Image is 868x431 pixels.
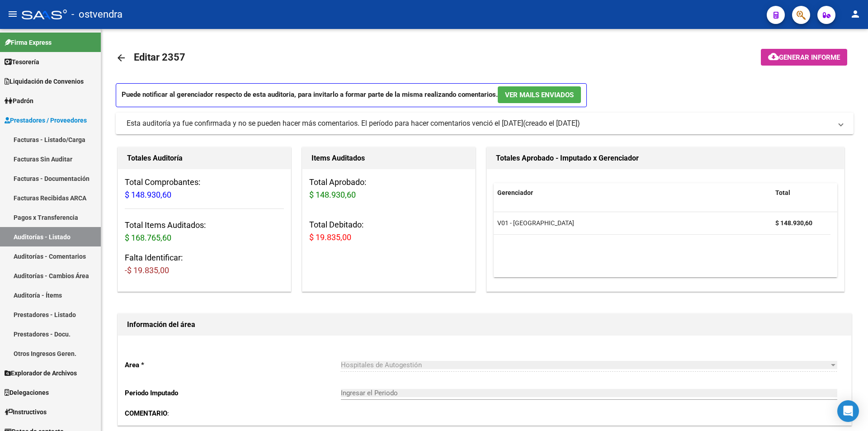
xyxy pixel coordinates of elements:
div: Open Intercom Messenger [837,400,859,422]
span: $ 19.835,00 [309,232,351,242]
strong: $ 148.930,60 [775,219,812,227]
mat-icon: arrow_back [116,52,127,63]
p: Periodo Imputado [125,388,341,398]
span: Firma Express [5,38,52,47]
span: Tesorería [5,57,39,67]
h3: Total Items Auditados: [125,219,284,244]
p: Puede notificar al gerenciador respecto de esta auditoria, para invitarlo a formar parte de la mi... [116,83,587,107]
h3: Total Debitado: [309,218,468,244]
mat-icon: menu [7,9,18,19]
span: $ 148.930,60 [309,190,356,199]
strong: COMENTARIO [125,409,167,417]
h1: Información del área [127,317,842,332]
span: Gerenciador [497,189,533,196]
mat-icon: cloud_download [768,51,779,62]
button: Ver Mails Enviados [498,86,581,103]
h3: Total Comprobantes: [125,176,284,201]
span: V01 - [GEOGRAPHIC_DATA] [497,219,574,227]
h3: Total Aprobado: [309,176,468,201]
h1: Totales Aprobado - Imputado x Gerenciador [496,151,835,166]
mat-icon: person [850,9,861,19]
datatable-header-cell: Gerenciador [494,183,772,203]
span: $ 168.765,60 [125,233,171,242]
mat-expansion-panel-header: Esta auditoría ya fue confirmada y no se pueden hacer más comentarios. El período para hacer come... [116,113,854,134]
span: : [125,409,169,417]
datatable-header-cell: Total [772,183,830,203]
span: Delegaciones [5,388,49,398]
span: Hospitales de Autogestión [341,361,422,369]
span: - ostvendra [71,5,123,24]
span: Generar informe [779,53,840,62]
span: (creado el [DATE]) [523,118,580,128]
span: Instructivos [5,407,47,417]
span: Ver Mails Enviados [505,91,574,99]
span: Total [775,189,790,196]
p: Area * [125,360,341,370]
h1: Totales Auditoría [127,151,282,166]
span: Padrón [5,96,33,106]
span: Prestadores / Proveedores [5,115,87,125]
span: Editar 2357 [134,52,185,63]
h3: Falta Identificar: [125,251,284,277]
span: -$ 19.835,00 [125,265,169,275]
button: Generar informe [761,49,847,66]
span: Liquidación de Convenios [5,76,84,86]
div: Esta auditoría ya fue confirmada y no se pueden hacer más comentarios. El período para hacer come... [127,118,523,128]
span: Explorador de Archivos [5,368,77,378]
span: $ 148.930,60 [125,190,171,199]
h1: Items Auditados [311,151,466,166]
